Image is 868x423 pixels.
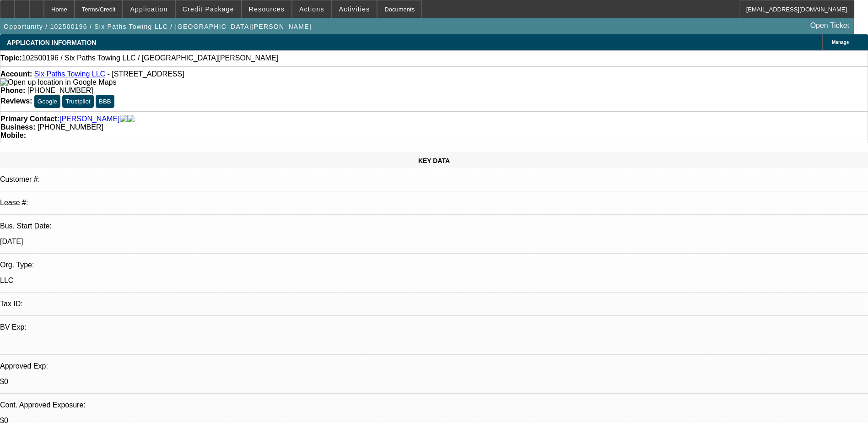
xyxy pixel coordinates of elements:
[0,87,25,94] strong: Phone:
[7,39,96,46] span: APPLICATION INFORMATION
[183,5,234,13] span: Credit Package
[0,78,116,87] img: Open up location in Google Maps
[120,115,127,123] img: facebook-icon.png
[299,5,324,13] span: Actions
[108,70,184,78] span: - [STREET_ADDRESS]
[832,40,849,45] span: Manage
[0,54,22,62] strong: Topic:
[62,95,93,108] button: Trustpilot
[123,0,174,18] button: Application
[127,115,135,123] img: linkedin-icon.png
[249,5,285,13] span: Resources
[34,95,60,108] button: Google
[0,70,32,78] strong: Account:
[130,5,167,13] span: Application
[27,87,93,94] span: [PHONE_NUMBER]
[96,95,114,108] button: BBB
[0,123,35,131] strong: Business:
[807,18,853,33] a: Open Ticket
[34,70,105,78] a: Six Paths Towing LLC
[332,0,377,18] button: Activities
[418,157,450,164] span: KEY DATA
[0,97,32,105] strong: Reviews:
[339,5,370,13] span: Activities
[0,78,116,86] a: View Google Maps
[0,115,59,123] strong: Primary Contact:
[176,0,241,18] button: Credit Package
[4,23,312,30] span: Opportunity / 102500196 / Six Paths Towing LLC / [GEOGRAPHIC_DATA][PERSON_NAME]
[242,0,291,18] button: Resources
[59,115,120,123] a: [PERSON_NAME]
[38,123,103,131] span: [PHONE_NUMBER]
[22,54,278,62] span: 102500196 / Six Paths Towing LLC / [GEOGRAPHIC_DATA][PERSON_NAME]
[292,0,331,18] button: Actions
[0,131,26,139] strong: Mobile:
